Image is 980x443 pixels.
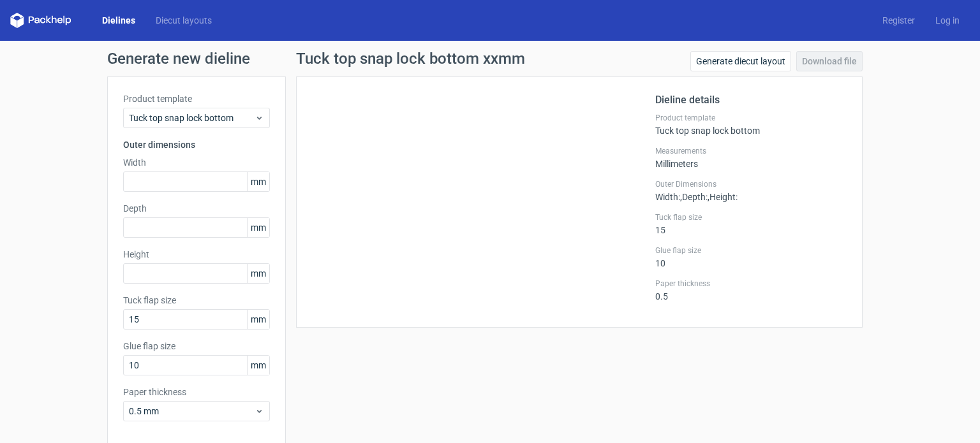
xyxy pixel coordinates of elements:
[655,279,847,301] div: 0.5
[123,294,270,307] label: Tuck flap size
[690,51,791,71] a: Generate diecut layout
[247,356,269,375] span: mm
[123,386,270,398] label: Paper thickness
[655,113,847,123] label: Product template
[123,156,270,169] label: Width
[655,245,847,268] div: 10
[708,192,738,202] span: , Height :
[123,92,270,105] label: Product template
[655,179,847,189] label: Outer Dimensions
[655,92,847,108] h2: Dieline details
[655,279,847,289] label: Paper thickness
[247,310,269,329] span: mm
[925,14,970,27] a: Log in
[872,14,925,27] a: Register
[123,138,270,151] h3: Outer dimensions
[92,14,145,27] a: Dielines
[247,218,269,237] span: mm
[247,172,269,191] span: mm
[655,192,680,202] span: Width :
[123,340,270,352] label: Glue flap size
[129,405,255,418] span: 0.5 mm
[145,14,222,27] a: Diecut layouts
[655,212,847,222] label: Tuck flap size
[655,146,847,169] div: Millimeters
[107,51,873,66] h1: Generate new dieline
[123,202,270,215] label: Depth
[655,113,847,136] div: Tuck top snap lock bottom
[123,248,270,261] label: Height
[680,192,708,202] span: , Depth :
[247,264,269,283] span: mm
[655,245,847,256] label: Glue flap size
[655,146,847,156] label: Measurements
[296,51,525,66] h1: Tuck top snap lock bottom xxmm
[655,212,847,235] div: 15
[129,112,255,124] span: Tuck top snap lock bottom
